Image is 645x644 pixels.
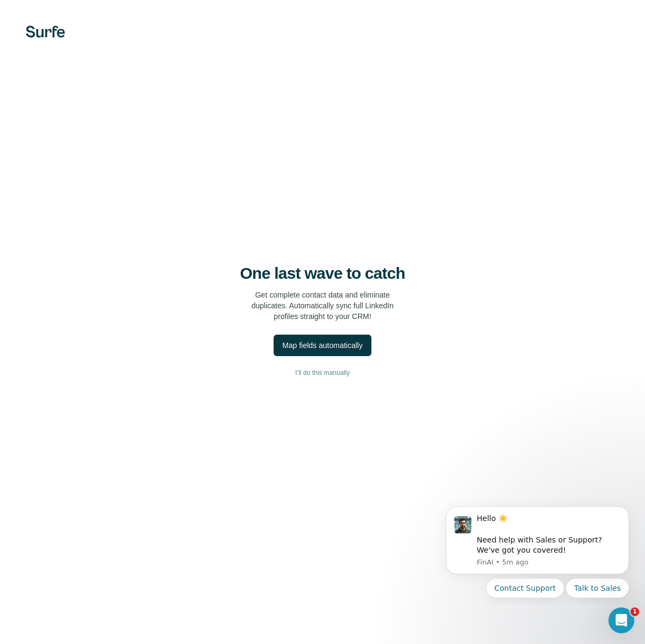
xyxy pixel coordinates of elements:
[630,607,639,616] span: 1
[240,264,405,283] h4: One last wave to catch
[252,290,394,322] p: Get complete contact data and eliminate duplicates. Automatically sync full LinkedIn profiles str...
[430,497,645,604] iframe: Intercom notifications message
[295,368,349,378] span: I’ll do this manually
[26,26,65,38] img: Surfe's logo
[274,335,371,356] button: Map fields automatically
[282,340,362,351] div: Map fields automatically
[608,607,634,633] iframe: Intercom live chat
[21,365,623,381] button: I’ll do this manually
